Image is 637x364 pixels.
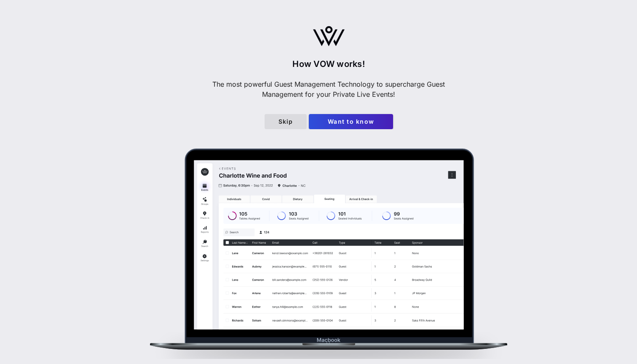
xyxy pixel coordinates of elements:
span: Want to know [316,118,386,125]
button: Want to know [309,114,393,129]
a: Skip [265,114,307,129]
p: How VOW works! [202,56,455,72]
p: The most powerful Guest Management Technology to supercharge Guest Management for your Private Li... [202,79,455,99]
span: Skip [271,118,300,125]
img: logo.svg [313,26,345,46]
